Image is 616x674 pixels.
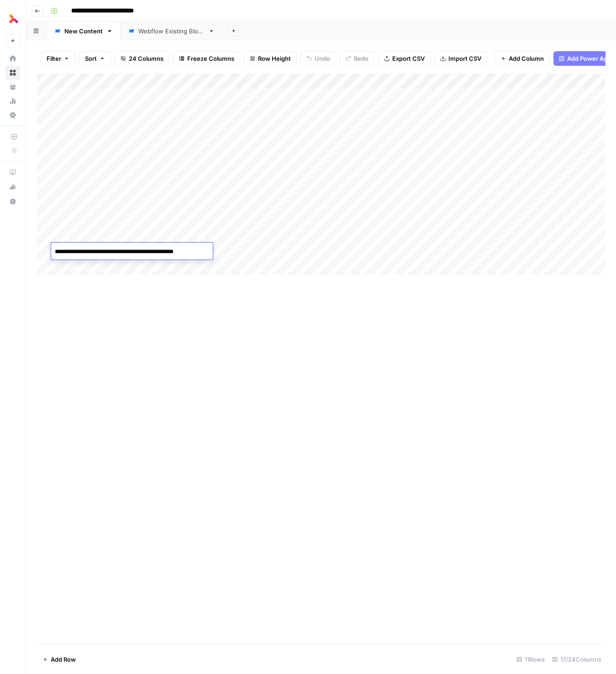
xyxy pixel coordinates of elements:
div: What's new? [6,180,20,194]
span: Row Height [258,54,291,63]
button: Row Height [244,51,297,66]
a: AirOps Academy [5,165,20,180]
button: Workspace: Thoughtful AI Content Engine [5,7,20,30]
span: Filter [47,54,61,63]
button: Undo [300,51,336,66]
a: Your Data [5,80,20,94]
span: Undo [315,54,330,63]
button: Filter [41,51,75,66]
button: Export CSV [378,51,431,66]
div: 11 Rows [513,652,548,667]
a: New Content [47,22,121,40]
span: Export CSV [392,54,425,63]
div: 17/24 Columns [548,652,605,667]
span: Redo [354,54,369,63]
span: Import CSV [448,54,481,63]
button: Add Row [37,652,81,667]
div: Webflow Existing Blogs [138,27,205,36]
span: Freeze Columns [187,54,234,63]
button: Sort [79,51,111,66]
button: Import CSV [434,51,487,66]
span: Add Row [51,655,76,664]
button: Add Column [495,51,550,66]
a: Home [5,51,20,66]
span: 24 Columns [129,54,163,63]
a: Usage [5,94,20,108]
button: Freeze Columns [173,51,240,66]
span: Add Column [509,54,544,63]
button: Redo [340,51,374,66]
button: Help + Support [5,194,20,209]
span: Sort [85,54,97,63]
button: 24 Columns [115,51,169,66]
div: New Content [64,27,103,36]
button: What's new? [5,180,20,194]
a: Webflow Existing Blogs [121,22,222,40]
img: Thoughtful AI Content Engine Logo [5,11,22,27]
a: Settings [5,108,20,122]
a: Browse [5,65,20,80]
